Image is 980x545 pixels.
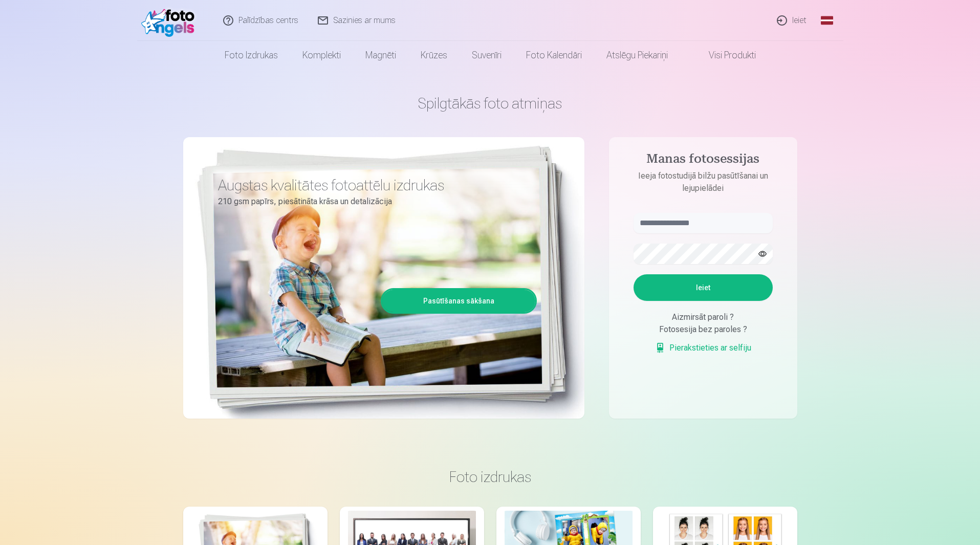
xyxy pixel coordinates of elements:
button: Ieiet [634,274,773,301]
h4: Manas fotosessijas [623,151,783,170]
h3: Foto izdrukas [191,468,789,486]
a: Atslēgu piekariņi [594,41,680,70]
div: Aizmirsāt paroli ? [634,311,773,323]
a: Visi produkti [680,41,768,70]
p: 210 gsm papīrs, piesātināta krāsa un detalizācija [218,194,529,209]
a: Pierakstieties ar selfiju [655,342,751,354]
a: Foto kalendāri [514,41,594,70]
a: Krūzes [408,41,460,70]
a: Komplekti [290,41,353,70]
a: Magnēti [353,41,408,70]
a: Foto izdrukas [212,41,290,70]
p: Ieeja fotostudijā bilžu pasūtīšanai un lejupielādei [623,170,783,194]
a: Pasūtīšanas sākšana [382,290,535,312]
a: Suvenīri [460,41,514,70]
h3: Augstas kvalitātes fotoattēlu izdrukas [218,176,529,194]
img: /fa1 [141,4,200,37]
h1: Spilgtākās foto atmiņas [183,94,797,113]
div: Fotosesija bez paroles ? [634,323,773,336]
